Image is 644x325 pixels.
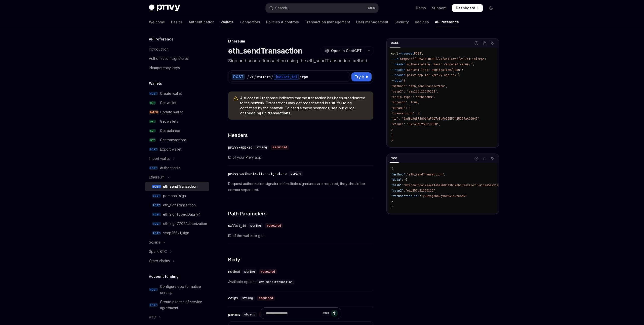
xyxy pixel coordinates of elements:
span: 'privy-app-id: <privy-app-id>' [405,73,458,77]
span: Headers [228,132,248,139]
span: string [256,145,267,149]
h1: eth_sendTransaction [228,46,302,55]
div: Get wallets [160,118,178,124]
span: --header [391,62,405,66]
div: Import wallet [149,156,170,162]
span: , [444,172,446,176]
button: Send message [331,310,338,317]
a: Dashboard [452,4,483,12]
span: "data" [391,178,402,182]
div: / [247,74,249,79]
span: GET [149,101,156,105]
span: Available options: [228,279,373,285]
button: Toggle Ethereum section [145,173,209,182]
span: POST [149,92,158,96]
input: Ask a question... [266,308,321,319]
button: Toggle Other chains section [145,256,209,265]
a: Support [432,6,446,11]
span: POST [149,148,158,151]
a: speeding up transactions [245,111,290,115]
div: Solana [149,239,160,245]
span: A successful response indicates that the transaction has been broadcasted to the network. Transac... [240,96,368,116]
span: POST [149,288,158,292]
a: POSTAuthenticate [145,163,209,172]
span: } [391,205,393,209]
a: POSTExport wallet [145,145,209,154]
span: https://[DOMAIN_NAME]/v1/wallets/{wallet_id}/rpc [400,57,485,61]
div: / [271,74,273,79]
a: POSTsecp256k1_sign [145,228,209,238]
span: Request authorization signature. If multiple signatures are required, they should be comma separa... [228,181,373,193]
a: Basics [171,16,183,28]
button: Ask AI [489,155,496,162]
div: caip2 [228,296,238,301]
span: --data [391,79,402,83]
span: { [391,167,393,171]
div: Spark BTC [149,249,167,255]
button: Copy the contents from the code block [481,155,488,162]
div: eth_sign7702Authorization [163,221,207,227]
a: POSTeth_sign7702Authorization [145,219,209,228]
div: Configure app for native onramp [160,284,206,296]
button: Toggle Import wallet section [145,154,209,163]
a: Recipes [415,16,429,28]
div: required [271,145,289,150]
span: "eth_sendTransaction" [407,172,444,176]
div: Get transactions [160,137,187,143]
span: string [291,172,301,176]
a: POSTpersonal_sign [145,191,209,200]
span: '{ [402,79,405,83]
span: POST [152,222,161,226]
div: wallet_id [228,223,246,228]
span: POST [152,213,161,216]
div: Idempotency keys [149,65,180,71]
span: "y90vpg3bnkjxhw541c2zc6a9" [421,194,467,198]
div: Update wallet [160,109,183,115]
div: v1 [250,74,254,79]
span: : [402,183,404,187]
a: POSTCreate a terms of service agreement [145,297,209,312]
a: Introduction [145,45,209,54]
span: "value": "0x2386F26FC10000", [391,122,440,126]
span: POST [149,166,158,170]
div: privy-authorization-signature [228,171,287,176]
a: Connectors [240,16,260,28]
div: 200 [390,155,399,161]
span: 'Authorization: Basic <encoded-value>' [405,62,472,66]
div: required [259,269,277,274]
div: eth_signTransaction [163,202,196,208]
button: Open in ChatGPT [322,47,365,55]
div: KYC [149,314,156,320]
div: wallets [257,74,271,79]
div: personal_sign [163,193,186,199]
div: Other chains [149,258,170,264]
span: : [419,194,421,198]
span: --request [398,52,414,56]
a: GETGet wallet [145,98,209,107]
button: Toggle KYC section [145,313,209,322]
button: Ask AI [489,40,496,47]
div: secp256k1_sign [163,230,189,236]
span: } [391,200,393,204]
span: ID of your Privy app. [228,154,373,160]
a: Idempotency keys [145,63,209,72]
span: } [391,127,393,131]
a: Policies & controls [266,16,299,28]
div: Export wallet [160,146,181,152]
span: POST [152,231,161,235]
span: --header [391,68,405,72]
a: Security [394,16,409,28]
a: POSTeth_sendTransaction [145,182,209,191]
span: "hash" [391,183,402,187]
span: \ [421,52,423,56]
span: GET [149,129,156,133]
span: POST [414,52,421,56]
span: "chain_type": "ethereum", [391,95,435,99]
span: POST [152,194,161,198]
div: Authenticate [160,165,181,171]
a: Demo [416,6,426,11]
span: : [405,172,407,176]
div: privy-app-id [228,145,252,150]
button: Toggle Solana section [145,238,209,247]
a: Transaction management [305,16,350,28]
